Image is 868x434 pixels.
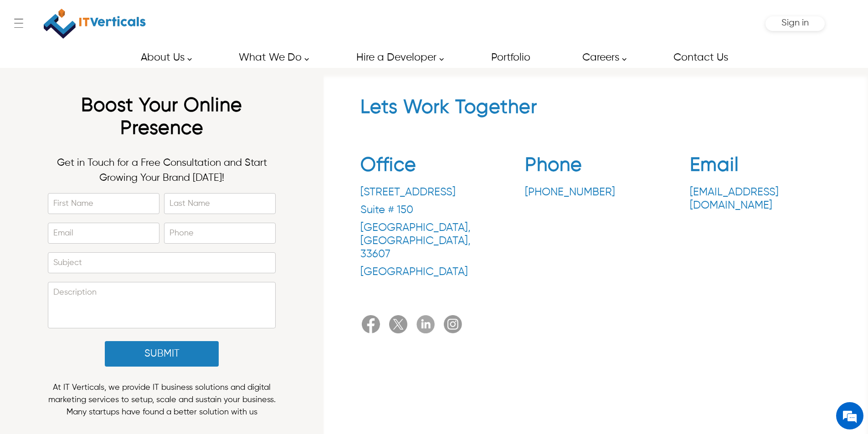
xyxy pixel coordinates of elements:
a: It Verticals Instagram [444,315,471,337]
span: Sign in [781,18,809,28]
img: It Verticals Instagram [444,315,462,333]
a: Facebook [362,315,389,337]
p: Suite # 150 [360,204,502,217]
h2: Office [360,154,502,181]
img: Facebook [362,315,380,333]
img: Linkedin [416,315,435,333]
a: Twitter [389,315,416,337]
img: Twitter [389,315,407,333]
a: Linkedin [416,315,444,337]
a: Contact Us [663,47,738,68]
a: About Us [130,47,197,68]
a: [EMAIL_ADDRESS][DOMAIN_NAME] [690,186,831,212]
h2: Phone [525,154,666,181]
p: [GEOGRAPHIC_DATA] [360,266,502,279]
h2: Email [690,154,831,181]
a: [PHONE_NUMBER] [525,186,666,199]
a: Hire a Developer [346,47,449,68]
p: [STREET_ADDRESS] [360,186,502,199]
a: What We Do [228,47,314,68]
img: IT Verticals Inc [44,5,146,43]
p: At IT Verticals, we provide IT business solutions and digital marketing services to setup, scale ... [48,382,276,419]
h2: Lets Work Together [360,96,832,123]
button: Submit [105,341,219,367]
a: Sign in [781,21,809,27]
a: Portfolio [481,47,540,68]
a: IT Verticals Inc [43,5,146,43]
h1: Boost Your Online Presence [48,94,276,144]
a: Careers [572,47,632,68]
p: [GEOGRAPHIC_DATA] , [GEOGRAPHIC_DATA] , 33607 [360,221,502,261]
p: Get in Touch for a Free Consultation and Start Growing Your Brand [DATE]! [48,156,276,186]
